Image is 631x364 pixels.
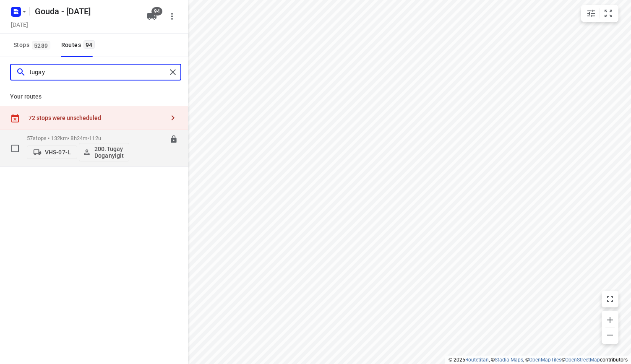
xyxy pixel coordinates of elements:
[495,357,523,363] a: Stadia Maps
[600,5,617,22] button: Fit zoom
[31,5,140,18] h5: Rename
[529,357,561,363] a: OpenMapTiles
[45,149,71,156] p: VHS-07-L
[169,135,178,145] button: Lock route
[83,40,95,49] span: 94
[94,146,125,159] p: 200.Tugay Doganyigit
[143,8,160,25] button: 94
[32,41,50,49] span: 5289
[10,92,178,101] p: Your routes
[13,40,53,50] span: Stops
[29,114,164,121] div: 72 stops were unscheduled
[448,357,628,363] li: © 2025 , © , © © contributors
[29,66,167,79] input: Search routes
[87,135,89,141] span: •
[79,143,129,161] button: 200.Tugay Doganyigit
[581,5,618,22] div: small contained button group
[61,40,97,50] div: Routes
[7,140,23,157] span: Select
[583,5,600,22] button: Map settings
[89,135,101,141] span: 112u
[8,20,31,29] h5: Project date
[27,146,77,159] button: VHS-07-L
[164,8,180,25] button: More
[565,357,600,363] a: OpenStreetMap
[151,7,162,16] span: 94
[27,135,129,141] p: 57 stops • 132km • 8h24m
[465,357,489,363] a: Routetitan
